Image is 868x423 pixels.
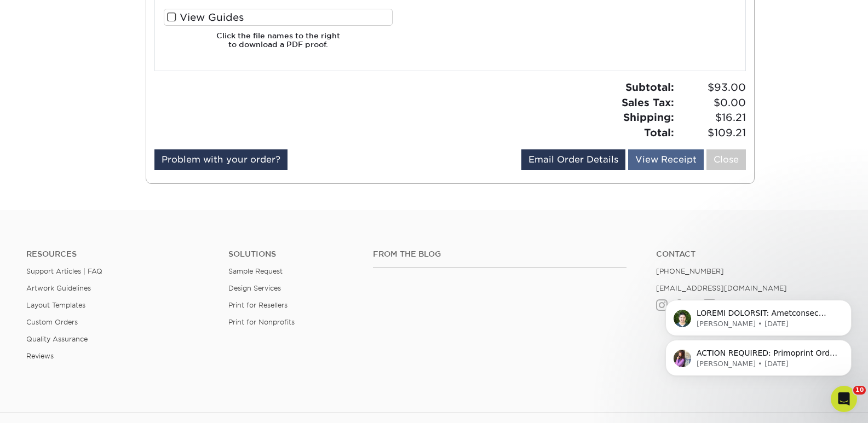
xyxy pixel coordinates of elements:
a: Reviews [26,352,54,360]
strong: Sales Tax: [622,96,674,108]
h4: Solutions [228,250,357,259]
span: $0.00 [677,95,746,111]
strong: Subtotal: [625,81,674,93]
a: Layout Templates [26,301,85,309]
strong: Total: [644,126,674,138]
iframe: Intercom notifications message [649,230,868,393]
h4: Resources [26,250,212,259]
label: View Guides [164,9,393,26]
a: Quality Assurance [26,335,88,343]
a: Artwork Guidelines [26,284,91,292]
a: Print for Nonprofits [228,318,295,326]
a: Custom Orders [26,318,78,326]
iframe: Intercom live chat [831,386,857,412]
a: Email Order Details [521,149,625,170]
a: Support Articles | FAQ [26,267,102,275]
a: View Receipt [628,149,704,170]
span: $93.00 [677,80,746,95]
span: $16.21 [677,110,746,125]
h4: From the Blog [373,250,626,259]
a: Sample Request [228,267,283,275]
a: Print for Resellers [228,301,288,309]
a: Close [706,149,746,170]
span: $109.21 [677,125,746,141]
span: 10 [853,386,866,395]
a: Problem with your order? [154,149,288,170]
h6: Click the file names to the right to download a PDF proof. [164,31,393,58]
strong: Shipping: [623,111,674,123]
a: Design Services [228,284,281,292]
